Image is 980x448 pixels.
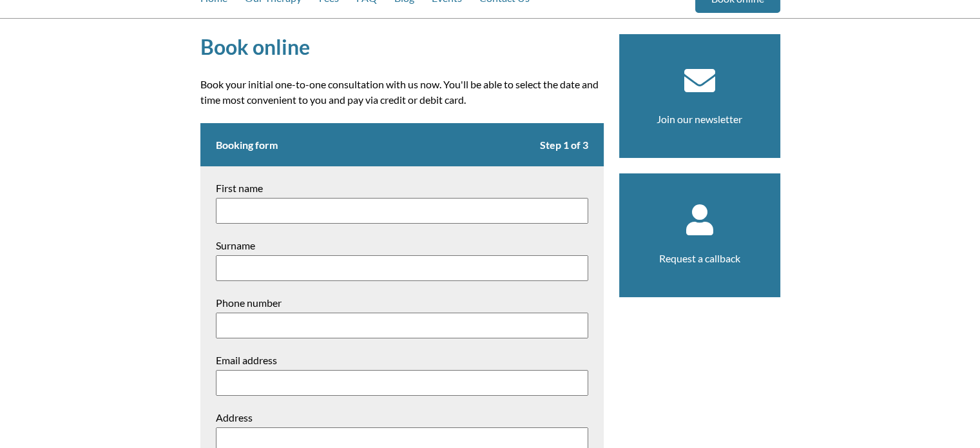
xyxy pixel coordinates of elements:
[216,182,588,194] label: First name
[657,113,742,125] a: Join our newsletter
[216,354,588,366] label: Email address
[216,239,588,251] label: Surname
[200,123,604,166] h2: Booking form
[540,139,588,151] span: Step 1 of 3
[216,411,588,424] label: Address
[216,297,588,309] label: Phone number
[200,34,604,59] h1: Book online
[659,252,740,264] a: Request a callback
[200,77,604,108] p: Book your initial one-to-one consultation with us now. You'll be able to select the date and time...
